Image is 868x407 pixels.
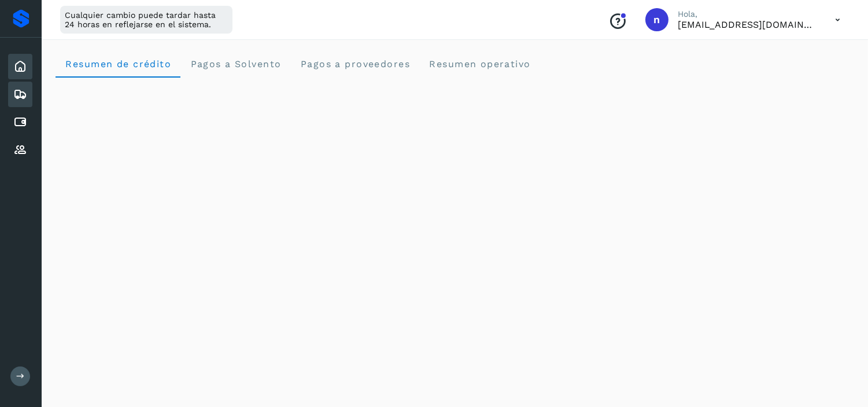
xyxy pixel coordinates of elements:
div: Inicio [8,54,32,79]
div: Cualquier cambio puede tardar hasta 24 horas en reflejarse en el sistema. [60,6,232,34]
span: Pagos a proveedores [300,58,410,69]
div: Proveedores [8,137,32,163]
span: Resumen operativo [429,58,531,69]
span: Resumen de crédito [65,58,171,69]
div: Embarques [8,82,32,107]
p: niagara+prod@solvento.mx [678,19,817,30]
div: Cuentas por pagar [8,109,32,135]
p: Hola, [678,9,817,19]
span: Pagos a Solvento [190,58,281,69]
